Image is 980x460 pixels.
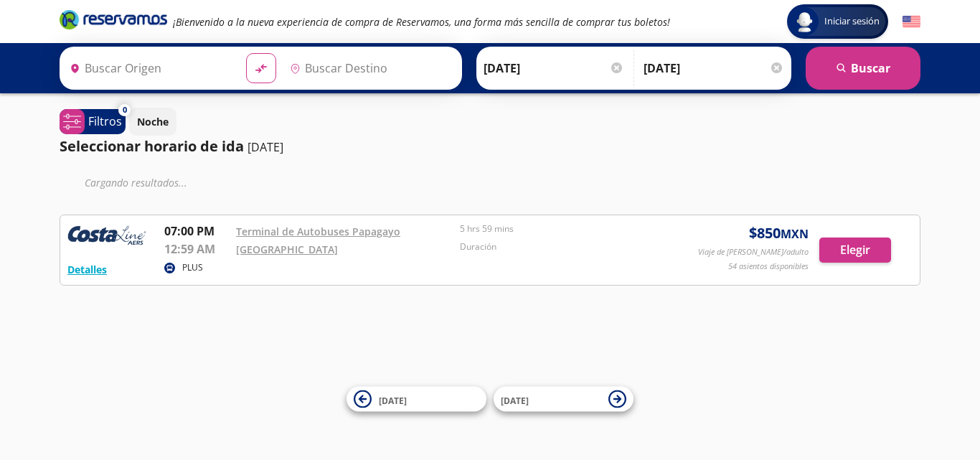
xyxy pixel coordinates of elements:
[749,222,809,244] span: $ 850
[248,139,283,156] p: [DATE]
[88,113,122,130] p: Filtros
[236,225,400,238] a: Terminal de Autobuses Papagayo
[379,394,407,406] span: [DATE]
[460,222,677,235] p: 5 hrs 59 mins
[806,47,920,90] button: Buscar
[494,387,633,412] button: [DATE]
[903,13,920,31] button: English
[284,50,455,86] input: Buscar Destino
[60,109,126,134] button: 0Filtros
[698,246,809,258] p: Viaje de [PERSON_NAME]/adulto
[236,243,338,256] a: [GEOGRAPHIC_DATA]
[173,15,670,29] em: ¡Bienvenido a la nueva experiencia de compra de Reservamos, una forma más sencilla de comprar tus...
[182,261,203,274] p: PLUS
[501,394,529,406] span: [DATE]
[60,9,167,34] a: Brand Logo
[123,104,127,116] span: 0
[67,262,107,277] button: Detalles
[64,50,235,86] input: Buscar Origen
[728,260,809,273] p: 54 asientos disponibles
[781,226,809,242] small: MXN
[460,240,677,253] p: Duración
[484,50,624,86] input: Elegir Fecha
[164,222,229,240] p: 07:00 PM
[67,222,146,251] img: RESERVAMOS
[85,176,187,189] em: Cargando resultados ...
[60,9,167,30] i: Brand Logo
[60,136,244,157] p: Seleccionar horario de ida
[819,238,891,263] button: Elegir
[137,114,169,129] p: Noche
[819,14,885,29] span: Iniciar sesión
[347,387,486,412] button: [DATE]
[129,108,176,136] button: Noche
[644,50,784,86] input: Opcional
[164,240,229,258] p: 12:59 AM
